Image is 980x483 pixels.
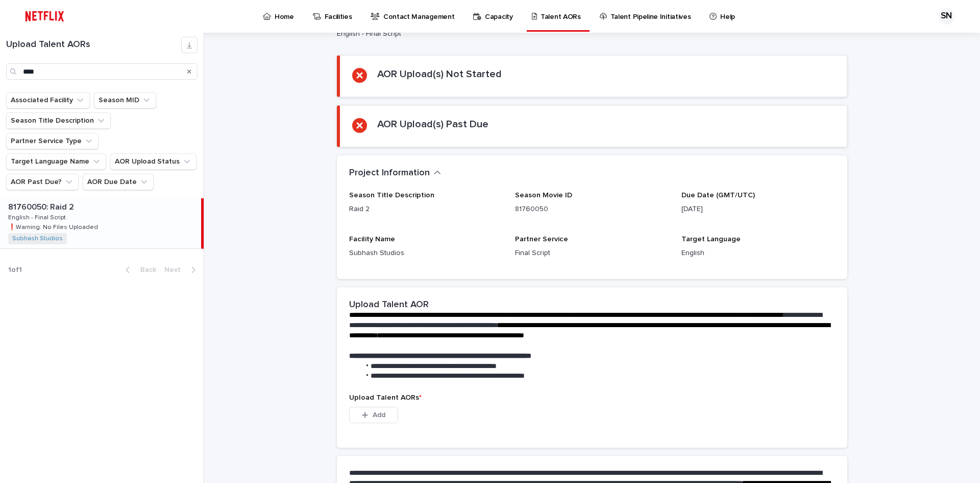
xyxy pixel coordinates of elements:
button: Season MID [94,92,156,108]
input: Search [6,63,198,80]
h1: Upload Talent AORs [6,39,181,51]
button: Season Title Description [6,112,111,129]
p: English [681,248,835,259]
a: Subhash Studios [12,235,63,242]
button: Partner Service Type [6,133,99,149]
span: Back [134,266,156,273]
h2: AOR Upload(s) Not Started [377,68,502,80]
button: Next [160,265,204,274]
button: AOR Due Date [83,174,154,190]
button: Associated Facility [6,92,90,108]
button: Back [117,265,160,274]
span: Target Language [681,236,741,243]
img: ifQbXi3ZQGMSEF7WDB7W [20,6,69,27]
p: English - Final Script [337,30,718,38]
h2: AOR Upload(s) Past Due [377,118,488,130]
span: Season Title Description [349,192,434,199]
button: AOR Past Due? [6,174,79,190]
span: Due Date (GMT/UTC) [681,192,755,199]
h2: Project Information [349,168,430,179]
span: Partner Service [515,236,568,243]
p: Raid 2 [349,204,503,215]
p: Final Script [515,248,669,259]
p: [DATE] [681,204,835,215]
button: AOR Upload Status [110,153,197,170]
button: Add [349,407,398,423]
button: Target Language Name [6,153,106,170]
p: ❗️Warning: No Files Uploaded [8,222,100,231]
span: Facility Name [349,236,395,243]
span: Next [164,266,187,273]
p: Subhash Studios [349,248,503,259]
span: Season Movie ID [515,192,572,199]
div: SN [938,8,954,25]
span: Upload Talent AORs [349,394,422,401]
p: English - Final Script [8,212,68,221]
button: Project Information [349,168,441,179]
p: 81760050: Raid 2 [8,200,76,212]
span: Add [373,411,385,419]
p: 81760050 [515,204,669,215]
h2: Upload Talent AOR [349,300,429,311]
